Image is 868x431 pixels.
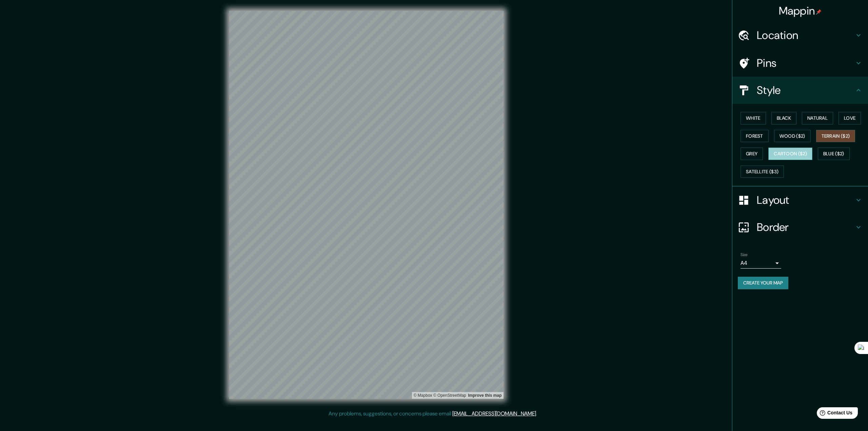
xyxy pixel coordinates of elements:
[768,148,812,160] button: Cartoon ($2)
[771,112,797,124] button: Black
[779,4,822,18] h4: Mappin
[839,112,861,124] button: Love
[818,148,850,160] button: Blue ($2)
[757,193,854,207] h4: Layout
[741,130,769,142] button: Forest
[741,112,766,124] button: White
[741,165,784,178] button: Satellite ($3)
[741,258,781,269] div: A4
[732,77,868,104] div: Style
[808,405,861,424] iframe: Help widget launcher
[732,214,868,241] div: Border
[802,112,833,124] button: Natural
[757,28,854,42] h4: Location
[732,22,868,49] div: Location
[816,130,855,142] button: Terrain ($2)
[329,410,537,418] p: Any problems, suggestions, or concerns please email .
[229,11,504,399] canvas: Map
[732,187,868,214] div: Layout
[757,83,854,97] h4: Style
[452,410,536,417] a: [EMAIL_ADDRESS][DOMAIN_NAME]
[757,56,854,70] h4: Pins
[433,393,466,398] a: OpenStreetMap
[816,9,822,15] img: pin-icon.png
[738,277,788,289] button: Create your map
[774,130,811,142] button: Wood ($2)
[537,410,538,418] div: .
[538,410,539,418] div: .
[414,393,432,398] a: Mapbox
[757,220,854,234] h4: Border
[741,148,763,160] button: Grey
[468,393,501,398] a: Map feedback
[732,50,868,77] div: Pins
[741,252,748,258] label: Size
